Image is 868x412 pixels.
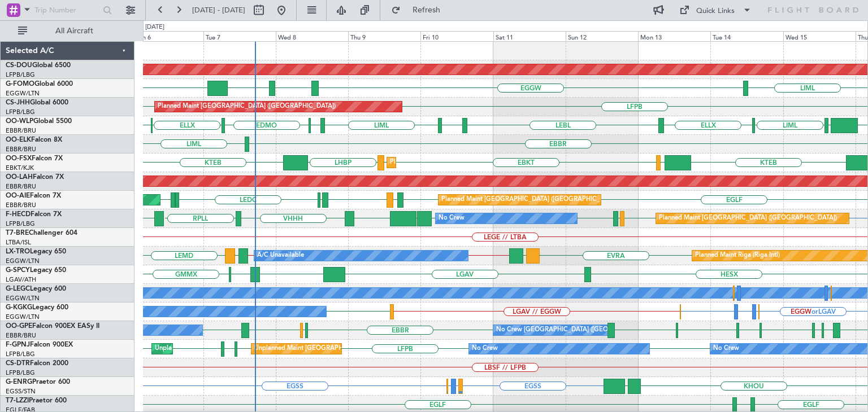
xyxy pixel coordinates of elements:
[6,323,99,330] a: OO-GPEFalcon 900EX EASy II
[472,340,498,357] div: No Crew
[6,174,64,181] a: OO-LAHFalcon 7X
[6,182,36,191] a: EBBR/BRU
[696,6,735,17] div: Quick Links
[6,286,66,292] a: G-LEGCLegacy 600
[6,192,61,199] a: OO-AIEFalcon 7X
[6,286,30,292] span: G-LEGC
[6,108,35,116] a: LFPB/LBG
[6,192,30,199] span: OO-AIE
[6,257,40,265] a: EGGW/LTN
[713,340,739,357] div: No Crew
[6,397,67,404] a: T7-LZZIPraetor 600
[29,27,119,35] span: All Aircraft
[6,331,36,340] a: EBBR/BRU
[6,118,72,125] a: OO-WLPGlobal 5500
[6,155,32,162] span: OO-FSX
[276,31,348,41] div: Wed 8
[6,267,66,274] a: G-SPCYLegacy 650
[6,304,32,311] span: G-KGKG
[6,369,35,377] a: LFPB/LBG
[6,294,40,303] a: EGGW/LTN
[6,126,36,135] a: EBBR/BRU
[203,31,276,41] div: Tue 7
[257,247,304,264] div: A/C Unavailable
[6,304,68,311] a: G-KGKGLegacy 600
[638,31,710,41] div: Mon 13
[6,238,31,247] a: LTBA/ISL
[6,341,73,348] a: F-GPNJFalcon 900EX
[155,340,341,357] div: Unplanned Maint [GEOGRAPHIC_DATA] ([GEOGRAPHIC_DATA])
[6,164,34,172] a: EBKT/KJK
[6,201,36,209] a: EBBR/BRU
[6,62,32,69] span: CS-DOU
[674,1,757,19] button: Quick Links
[6,145,36,154] a: EBBR/BRU
[496,322,685,339] div: No Crew [GEOGRAPHIC_DATA] ([GEOGRAPHIC_DATA] National)
[6,211,31,218] span: F-HECD
[348,31,420,41] div: Thu 9
[6,341,30,348] span: F-GPNJ
[6,81,73,87] a: G-FOMOGlobal 6000
[386,1,454,19] button: Refresh
[6,62,71,69] a: CS-DOUGlobal 6500
[158,98,336,115] div: Planned Maint [GEOGRAPHIC_DATA] ([GEOGRAPHIC_DATA])
[6,230,77,236] a: T7-BREChallenger 604
[6,71,35,79] a: LFPB/LBG
[6,155,63,162] a: OO-FSXFalcon 7X
[6,89,40,98] a: EGGW/LTN
[6,275,36,284] a: LGAV/ATH
[6,211,62,218] a: F-HECDFalcon 7X
[12,22,123,40] button: All Aircraft
[6,248,66,255] a: LX-TROLegacy 650
[6,137,31,143] span: OO-ELK
[493,31,566,41] div: Sat 11
[439,210,465,227] div: No Crew
[6,323,32,330] span: OO-GPE
[6,99,30,106] span: CS-JHH
[6,137,62,143] a: OO-ELKFalcon 8X
[6,313,40,321] a: EGGW/LTN
[6,360,68,367] a: CS-DTRFalcon 2000
[6,387,36,396] a: EGSS/STN
[6,360,30,367] span: CS-DTR
[254,340,440,357] div: Unplanned Maint [GEOGRAPHIC_DATA] ([GEOGRAPHIC_DATA])
[6,379,32,385] span: G-ENRG
[390,154,522,171] div: Planned Maint Kortrijk-[GEOGRAPHIC_DATA]
[695,247,780,264] div: Planned Maint Riga (Riga Intl)
[6,118,33,125] span: OO-WLP
[6,379,70,385] a: G-ENRGPraetor 600
[566,31,638,41] div: Sun 12
[6,174,33,181] span: OO-LAH
[6,350,35,358] a: LFPB/LBG
[6,248,30,255] span: LX-TRO
[783,31,856,41] div: Wed 15
[34,2,99,19] input: Trip Number
[145,23,164,32] div: [DATE]
[6,397,29,404] span: T7-LZZI
[441,191,619,208] div: Planned Maint [GEOGRAPHIC_DATA] ([GEOGRAPHIC_DATA])
[659,210,837,227] div: Planned Maint [GEOGRAPHIC_DATA] ([GEOGRAPHIC_DATA])
[6,267,30,274] span: G-SPCY
[6,81,34,87] span: G-FOMO
[420,31,493,41] div: Fri 10
[192,5,245,15] span: [DATE] - [DATE]
[131,31,203,41] div: Mon 6
[6,99,68,106] a: CS-JHHGlobal 6000
[6,230,29,236] span: T7-BRE
[6,220,35,228] a: LFPB/LBG
[403,6,450,14] span: Refresh
[710,31,783,41] div: Tue 14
